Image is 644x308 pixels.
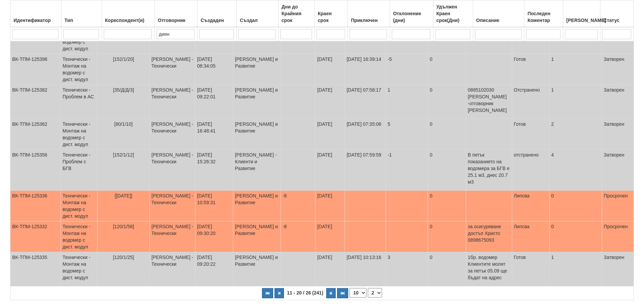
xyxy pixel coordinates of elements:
p: 1бр. водомер Клиентите молят за петък 05.09 ще бъдат на адрес [468,254,510,281]
div: Отговорник [157,16,196,25]
th: Брой Файлове: No sort applied, activate to apply an ascending sort [563,0,600,27]
div: Приключен [350,16,388,25]
td: 1 [386,85,428,119]
td: [PERSON_NAME] - Технически [150,191,195,221]
th: Статус: No sort applied, activate to apply an ascending sort [600,0,634,27]
td: [PERSON_NAME] - Технически [150,150,195,191]
th: Отклонение (дни): No sort applied, activate to apply an ascending sort [390,0,433,27]
span: [80/1/10] [114,121,133,127]
td: 2 [549,119,602,150]
div: Дни до Крайния срок [280,2,313,25]
th: Кореспондент(и): No sort applied, activate to apply an ascending sort [102,0,154,27]
td: Затворен [602,85,634,119]
td: [DATE] [315,252,345,286]
td: [DATE] [315,150,345,191]
th: Удължен Краен срок(Дни): No sort applied, activate to apply an ascending sort [433,0,473,27]
td: [DATE] 09:22:01 [195,85,233,119]
td: [PERSON_NAME] и Развитие [233,252,281,286]
th: Отговорник: No sort applied, activate to apply an ascending sort [154,0,197,27]
td: ВК-ТПМ-125398 [10,54,61,85]
button: Следваща страница [326,288,336,298]
span: [120/1/58] [113,224,134,229]
p: В петък показанието на водомера за БГВ е 25.1 м3, днес 20.7 м3 [468,151,510,185]
td: [DATE] 16:48:41 [195,119,233,150]
td: Технически - Монтаж на водомер с дист. модул [61,252,97,286]
span: Готов [514,255,526,260]
td: Технически - Монтаж на водомер с дист. модул [61,191,97,221]
p: 0885102030 [PERSON_NAME] -отговорник [PERSON_NAME] [468,87,510,114]
td: [PERSON_NAME] и Развитие [233,85,281,119]
div: Кореспондент(и) [104,16,153,25]
td: 1 [549,54,602,85]
td: [DATE] 07:35:06 [345,119,386,150]
td: [PERSON_NAME] - Технически [150,221,195,252]
td: ВК-ТПМ-125335 [10,252,61,286]
span: 11 - 20 / 26 (241) [285,290,325,295]
td: [PERSON_NAME] и Развитие [233,54,281,85]
td: [DATE] 08:34:05 [195,54,233,85]
td: ВК-ТПМ-125332 [10,221,61,252]
td: [DATE] [315,54,345,85]
td: 1 [549,85,602,119]
td: Технически - Проблем в АС [61,85,97,119]
p: за осигуряване достъп Христо 0898675093 [468,223,510,243]
td: Затворен [602,252,634,286]
button: Първа страница [262,288,273,298]
span: [35/Д/Д/3] [113,87,134,93]
div: Описание [475,16,523,25]
td: 0 [428,54,466,85]
div: Краен срок [316,9,346,25]
div: Създал [238,16,276,25]
div: Тип [63,16,100,25]
span: [152/1/20] [113,56,134,62]
td: 0 [428,191,466,221]
th: Тип: No sort applied, activate to apply an ascending sort [61,0,102,27]
span: [152/1/12] [113,152,134,158]
td: [DATE] [315,191,345,221]
td: ВК-ТПМ-125362 [10,119,61,150]
td: [PERSON_NAME] и Развитие [233,191,281,221]
th: Описание: No sort applied, activate to apply an ascending sort [473,0,524,27]
td: -1 [386,150,428,191]
span: -8 [283,193,287,198]
select: Брой редове на страница [350,288,366,298]
td: Технически - Монтаж на водомер с дист. модул [61,54,97,85]
div: [PERSON_NAME] [565,16,598,25]
td: 0 [428,85,466,119]
td: [PERSON_NAME] - Технически [150,119,195,150]
th: Създал: No sort applied, activate to apply an ascending sort [237,0,278,27]
td: 3 [386,252,428,286]
td: 0 [428,252,466,286]
span: [[DATE]] [115,193,132,198]
td: [PERSON_NAME] - Технически [150,85,195,119]
td: [DATE] 07:59:59 [345,150,386,191]
td: 4 [549,150,602,191]
td: [PERSON_NAME] и Развитие [233,221,281,252]
td: Затворен [602,150,634,191]
td: [DATE] 15:26:32 [195,150,233,191]
span: Отстранено [514,87,540,93]
td: [DATE] 16:39:14 [345,54,386,85]
button: Предишна страница [275,288,284,298]
th: Краен срок: No sort applied, activate to apply an ascending sort [315,0,348,27]
td: [DATE] 09:30:20 [195,221,233,252]
td: 0 [428,221,466,252]
td: [DATE] 09:20:22 [195,252,233,286]
span: Липсва [514,224,530,229]
td: -5 [386,54,428,85]
div: Статус [602,16,632,25]
span: отстранено [514,152,539,158]
td: 0 [549,221,602,252]
th: Дни до Крайния срок: No sort applied, activate to apply an ascending sort [278,0,314,27]
div: Удължен Краен срок(Дни) [435,2,471,25]
td: Затворен [602,119,634,150]
td: [DATE] [315,221,345,252]
td: 0 [428,119,466,150]
td: [PERSON_NAME] - Технически [150,54,195,85]
td: ВК-ТПМ-125382 [10,85,61,119]
div: Последен Коментар [526,9,561,25]
td: 0 [549,191,602,221]
div: Идентификатор [12,16,59,25]
td: Технически - Проблем с БГВ [61,150,97,191]
td: Затворен [602,54,634,85]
